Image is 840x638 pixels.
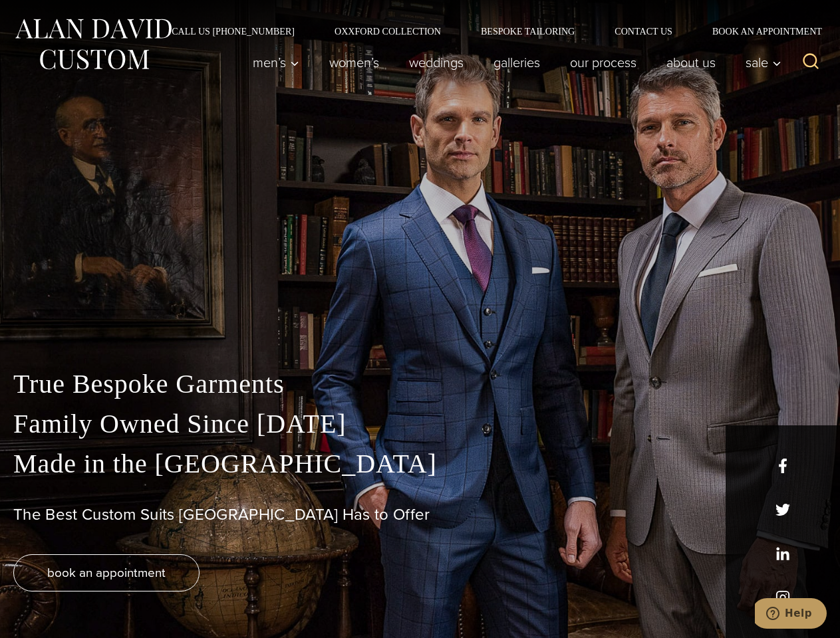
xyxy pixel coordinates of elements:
a: Galleries [479,49,555,76]
img: Alan David Custom [13,15,173,74]
button: Sale sub menu toggle [731,49,789,76]
a: Book an Appointment [692,27,827,36]
iframe: Opens a widget where you can chat to one of our agents [755,598,827,631]
nav: Secondary Navigation [152,27,827,36]
a: Bespoke Tailoring [461,27,595,36]
button: Men’s sub menu toggle [238,49,315,76]
a: Our Process [555,49,652,76]
a: weddings [394,49,479,76]
p: True Bespoke Garments Family Owned Since [DATE] Made in the [GEOGRAPHIC_DATA] [13,364,827,484]
span: book an appointment [47,563,166,582]
a: Call Us [PHONE_NUMBER] [152,27,315,36]
nav: Primary Navigation [238,49,789,76]
h1: The Best Custom Suits [GEOGRAPHIC_DATA] Has to Offer [13,505,827,524]
a: Contact Us [595,27,692,36]
a: Women’s [315,49,394,76]
a: About Us [652,49,731,76]
button: View Search Form [795,47,827,78]
a: book an appointment [13,554,200,591]
a: Oxxford Collection [315,27,461,36]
